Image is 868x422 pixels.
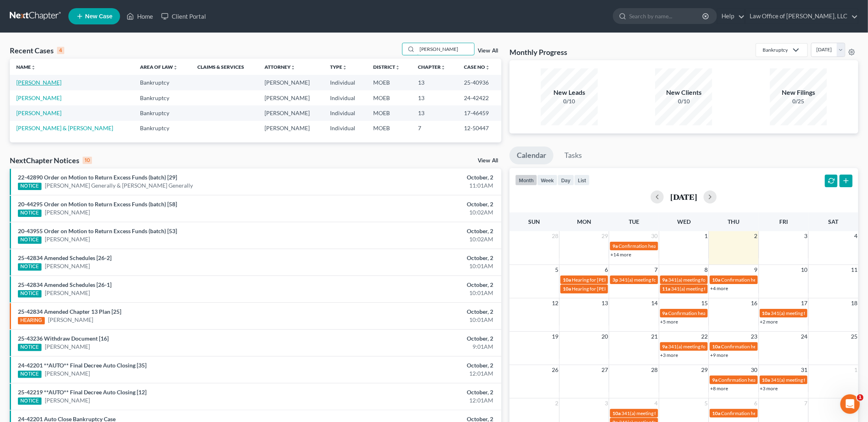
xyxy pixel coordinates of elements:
[551,298,559,308] span: 12
[411,105,457,120] td: 13
[721,343,813,350] span: Confirmation hearing for [PERSON_NAME]
[721,277,857,283] span: Confirmation hearing for [PERSON_NAME] & [PERSON_NAME]
[654,398,659,408] span: 4
[340,173,493,181] div: October, 2
[133,105,191,120] td: Bankruptcy
[340,262,493,270] div: 10:01AM
[265,64,295,70] a: Attorneyunfold_more
[662,286,671,292] span: 11a
[629,218,639,225] span: Tue
[18,174,177,181] a: 22-42890 Order on Motion to Return Excess Funds (batch) [29]
[18,317,45,324] div: HEARING
[367,75,411,90] td: MOEB
[712,377,717,383] span: 9a
[457,75,501,90] td: 25-40936
[750,365,759,375] span: 30
[771,377,850,383] span: 341(a) meeting for [PERSON_NAME]
[660,319,678,325] a: +5 more
[669,310,761,316] span: Confirmation hearing for [PERSON_NAME]
[340,388,493,396] div: October, 2
[10,46,64,55] div: Recent Cases
[721,410,813,416] span: Confirmation hearing for [PERSON_NAME]
[850,332,858,341] span: 25
[551,332,559,341] span: 19
[850,265,858,275] span: 11
[704,265,708,275] span: 8
[18,362,146,369] a: 24-42201 **AUTO** Final Decree Auto Closing [35]
[662,343,668,350] span: 9a
[18,389,146,396] a: 25-42219 **AUTO** Final Decree Auto Closing [12]
[771,310,850,316] span: 341(a) meeting for [PERSON_NAME]
[18,335,109,342] a: 25-43236 Withdraw Document [16]
[340,289,493,297] div: 10:01AM
[655,88,712,97] div: New Clients
[45,208,90,216] a: [PERSON_NAME]
[340,308,493,316] div: October, 2
[654,265,659,275] span: 7
[478,158,498,164] a: View All
[572,277,635,283] span: Hearing for [PERSON_NAME]
[18,290,42,297] div: NOTICE
[367,121,411,136] td: MOEB
[291,65,295,70] i: unfold_more
[718,377,854,383] span: Confirmation hearing for [PERSON_NAME] & [PERSON_NAME]
[529,218,540,225] span: Sun
[612,243,618,249] span: 9a
[604,398,609,408] span: 3
[857,394,864,401] span: 1
[704,231,708,241] span: 1
[373,64,400,70] a: Districtunfold_more
[604,265,609,275] span: 6
[485,65,490,70] i: unfold_more
[712,277,720,283] span: 10a
[710,285,728,291] a: +4 more
[57,47,64,54] div: 4
[258,90,324,105] td: [PERSON_NAME]
[157,9,210,24] a: Client Portal
[457,105,501,120] td: 17-46459
[417,43,474,55] input: Search by name...
[191,59,258,75] th: Claims & Services
[554,398,559,408] span: 2
[340,361,493,370] div: October, 2
[45,343,90,351] a: [PERSON_NAME]
[754,398,759,408] span: 6
[340,343,493,351] div: 9:01AM
[750,298,759,308] span: 16
[18,263,42,271] div: NOTICE
[779,218,788,225] span: Fri
[18,398,42,405] div: NOTICE
[31,65,36,70] i: unfold_more
[651,298,659,308] span: 14
[577,218,591,225] span: Mon
[558,175,574,186] button: day
[760,319,778,325] a: +2 more
[651,332,659,341] span: 21
[140,64,178,70] a: Area of Lawunfold_more
[45,289,90,297] a: [PERSON_NAME]
[340,254,493,262] div: October, 2
[770,88,827,97] div: New Filings
[509,146,553,164] a: Calendar
[710,385,728,391] a: +8 more
[660,352,678,358] a: +3 more
[717,9,745,24] a: Help
[828,218,838,225] span: Sat
[367,90,411,105] td: MOEB
[612,277,618,283] span: 3p
[340,281,493,289] div: October, 2
[754,265,759,275] span: 9
[800,265,808,275] span: 10
[655,97,712,105] div: 0/10
[762,310,770,316] span: 10a
[340,370,493,378] div: 12:01AM
[662,277,668,283] span: 9a
[367,105,411,120] td: MOEB
[670,192,697,201] h2: [DATE]
[712,343,720,350] span: 10a
[760,385,778,391] a: +3 more
[464,64,490,70] a: Case Nounfold_more
[340,181,493,190] div: 11:01AM
[800,332,808,341] span: 24
[457,90,501,105] td: 24-42422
